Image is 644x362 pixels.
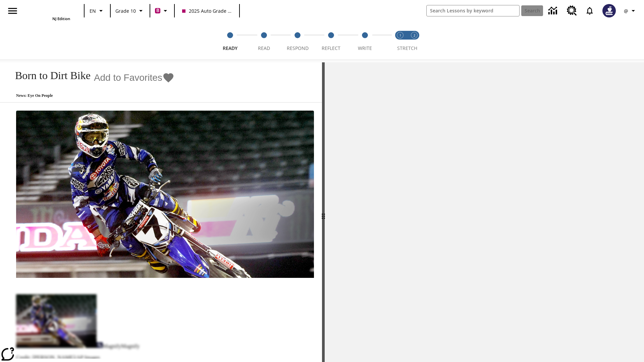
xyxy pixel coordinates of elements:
[405,23,424,60] button: Stretch Respond step 2 of 2
[223,45,237,51] span: Ready
[390,23,410,60] button: Stretch Read step 1 of 2
[26,2,70,21] div: Home
[52,16,70,21] span: NJ Edition
[115,7,136,14] span: Grade 10
[94,72,174,83] button: Add to Favorites - Born to Dirt Bike
[397,45,417,51] span: STRETCH
[624,7,628,14] span: @
[427,5,519,16] input: search field
[3,1,22,21] button: Open side menu
[325,62,644,362] div: activity
[8,69,91,82] h1: Born to Dirt Bike
[278,23,317,60] button: Respond step 3 of 5
[358,45,372,51] span: Write
[581,2,598,19] a: Notifications
[345,23,384,60] button: Write step 5 of 5
[90,7,96,14] span: EN
[287,45,309,51] span: Respond
[94,72,162,83] span: Add to Favorites
[598,2,620,19] button: Select a new avatar
[544,2,563,20] a: Data Center
[8,93,174,98] p: News: Eye On People
[602,4,616,17] img: Avatar
[182,7,232,14] span: 2025 Auto Grade 10
[16,111,314,278] img: Motocross racer James Stewart flies through the air on his dirt bike.
[312,23,351,60] button: Reflect step 4 of 5
[156,6,159,15] span: B
[322,45,340,51] span: Reflect
[211,23,250,60] button: Ready step 1 of 5
[399,33,401,38] text: 1
[620,5,641,17] button: Profile/Settings
[414,33,415,38] text: 2
[113,5,148,17] button: Grade: Grade 10, Select a grade
[563,2,581,20] a: Resource Center, Will open in new tab
[152,5,172,17] button: Boost Class color is violet red. Change class color
[87,5,108,17] button: Language: EN, Select a language
[322,62,325,362] div: Press Enter or Spacebar and then press right and left arrow keys to move the slider
[258,45,270,51] span: Read
[244,23,283,60] button: Read step 2 of 5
